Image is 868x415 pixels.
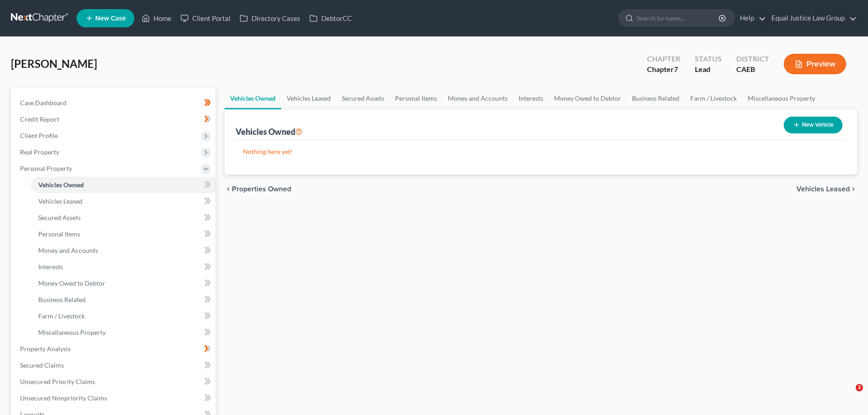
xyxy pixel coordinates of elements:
a: Money and Accounts [442,87,513,109]
a: Money Owed to Debtor [31,275,216,292]
a: Personal Items [390,87,442,109]
span: Unsecured Nonpriority Claims [20,394,107,402]
button: New Vehicle [784,117,842,133]
a: Unsecured Nonpriority Claims [13,390,216,406]
span: Secured Assets [38,214,81,221]
span: Property Analysis [20,345,71,353]
a: Farm / Livestock [685,87,742,109]
a: Farm / Livestock [31,308,216,324]
a: Personal Items [31,226,216,242]
a: Credit Report [13,111,216,128]
span: Case Dashboard [20,99,67,107]
i: chevron_right [850,185,857,193]
button: Preview [784,54,846,74]
a: Business Related [31,292,216,308]
span: Money Owed to Debtor [38,279,105,287]
iframe: Intercom live chat [837,384,859,406]
a: Home [137,10,176,26]
div: Status [695,54,722,64]
span: Client Profile [20,132,58,139]
span: Interests [38,263,63,271]
input: Search by name... [637,10,720,26]
a: Miscellaneous Property [31,324,216,341]
span: Real Property [20,148,59,156]
a: Vehicles Leased [281,87,336,109]
a: Business Related [627,87,685,109]
div: CAEB [736,64,769,75]
a: DebtorCC [305,10,356,26]
span: Secured Claims [20,361,64,369]
div: Vehicles Owned [236,126,303,137]
span: Personal Items [38,230,80,238]
a: Interests [513,87,549,109]
a: Secured Claims [13,357,216,374]
span: Vehicles Owned [38,181,84,189]
p: Nothing here yet! [243,147,839,156]
a: Interests [31,259,216,275]
a: Money Owed to Debtor [549,87,627,109]
span: Business Related [38,296,86,303]
a: Vehicles Owned [31,177,216,193]
a: Equal Justice Law Group [767,10,857,26]
span: Properties Owned [232,185,291,193]
button: chevron_left Properties Owned [225,185,291,193]
div: Lead [695,64,722,75]
button: Vehicles Leased chevron_right [796,185,857,193]
a: Miscellaneous Property [742,87,821,109]
span: 7 [674,65,678,73]
span: Unsecured Priority Claims [20,378,95,385]
a: Directory Cases [235,10,305,26]
span: Vehicles Leased [796,185,850,193]
span: [PERSON_NAME] [11,57,97,70]
span: Personal Property [20,164,72,172]
span: Miscellaneous Property [38,328,106,336]
a: Case Dashboard [13,95,216,111]
a: Unsecured Priority Claims [13,374,216,390]
div: Chapter [647,54,680,64]
span: Credit Report [20,115,59,123]
span: Vehicles Leased [38,197,82,205]
i: chevron_left [225,185,232,193]
a: Vehicles Owned [225,87,281,109]
span: New Case [95,15,126,22]
a: Money and Accounts [31,242,216,259]
div: District [736,54,769,64]
a: Secured Assets [31,210,216,226]
span: Money and Accounts [38,246,98,254]
a: Property Analysis [13,341,216,357]
a: Vehicles Leased [31,193,216,210]
div: Chapter [647,64,680,75]
a: Help [735,10,766,26]
a: Client Portal [176,10,235,26]
span: 2 [856,384,863,391]
a: Secured Assets [336,87,390,109]
span: Farm / Livestock [38,312,85,320]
